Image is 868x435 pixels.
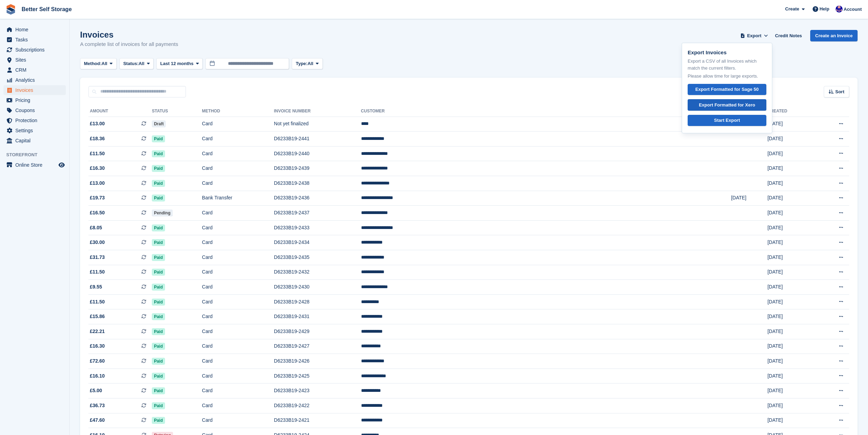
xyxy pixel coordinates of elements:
td: [DATE] [767,265,814,280]
span: £30.00 [90,239,105,246]
td: [DATE] [767,191,814,206]
span: £72.60 [90,357,105,365]
span: Pricing [15,95,57,105]
span: £13.00 [90,120,105,127]
span: Last 12 months [160,60,193,67]
td: Card [202,280,274,295]
a: menu [3,85,66,95]
span: Paid [152,358,165,365]
td: [DATE] [767,117,814,132]
td: Card [202,413,274,428]
a: menu [3,105,66,115]
td: [DATE] [767,176,814,191]
span: £16.50 [90,209,105,216]
span: £9.55 [90,283,102,291]
a: Better Self Storage [19,3,75,15]
td: Card [202,369,274,383]
td: [DATE] [767,309,814,324]
h1: Invoices [80,30,178,39]
span: Paid [152,299,165,306]
span: Paid [152,165,165,172]
td: D6233B19-2431 [274,309,361,324]
button: Method: All [80,58,117,70]
button: Status: All [119,58,154,70]
td: [DATE] [767,206,814,221]
a: menu [3,75,66,85]
span: £47.60 [90,417,105,424]
p: Export Invoices [688,49,766,57]
span: Paid [152,135,165,142]
td: [DATE] [731,191,768,206]
th: Amount [88,106,152,117]
span: £22.21 [90,328,105,335]
span: Help [820,6,829,13]
div: Export Formatted for Xero [699,102,755,109]
td: Card [202,146,274,161]
span: £16.30 [90,342,105,350]
td: [DATE] [767,235,814,250]
span: Export [747,32,761,39]
span: Coupons [15,105,57,115]
td: Bank Transfer [202,191,274,206]
a: menu [3,45,66,55]
td: [DATE] [767,369,814,383]
span: Paid [152,313,165,320]
td: [DATE] [767,146,814,161]
span: Account [844,6,862,13]
a: Create an Invoice [810,30,858,41]
th: Created [767,106,814,117]
span: Paid [152,328,165,335]
a: menu [3,65,66,75]
td: D6233B19-2433 [274,220,361,235]
img: David Macdonald [836,6,843,13]
th: Invoice Number [274,106,361,117]
span: Storefront [6,151,69,158]
span: £11.50 [90,298,105,306]
span: Paid [152,180,165,187]
span: £16.10 [90,372,105,380]
a: menu [3,126,66,135]
span: Settings [15,126,57,135]
td: D6233B19-2430 [274,280,361,295]
td: Card [202,339,274,354]
td: Card [202,161,274,176]
td: Not yet finalized [274,117,361,132]
p: Export a CSV of all Invoices which match the current filters. [688,58,766,71]
td: [DATE] [767,354,814,369]
td: Card [202,117,274,132]
td: Card [202,265,274,280]
p: Please allow time for large exports. [688,73,766,80]
span: Invoices [15,85,57,95]
span: Online Store [15,160,57,170]
img: stora-icon-8386f47178a22dfd0bd8f6a31ec36ba5ce8667c1dd55bd0f319d3a0aa187defe.svg [6,4,16,15]
a: menu [3,136,66,145]
a: menu [3,116,66,125]
span: Paid [152,417,165,424]
td: Card [202,206,274,221]
td: [DATE] [767,383,814,398]
a: menu [3,160,66,170]
td: D6233B19-2421 [274,413,361,428]
span: All [139,60,144,67]
span: £31.73 [90,254,105,261]
span: £11.50 [90,150,105,157]
span: Paid [152,343,165,350]
div: Export Formatted for Sage 50 [695,86,759,93]
td: D6233B19-2427 [274,339,361,354]
td: [DATE] [767,413,814,428]
td: Card [202,294,274,309]
span: £15.86 [90,313,105,320]
th: Method [202,106,274,117]
td: D6233B19-2432 [274,265,361,280]
span: Paid [152,373,165,380]
td: Card [202,176,274,191]
td: [DATE] [767,250,814,265]
td: Card [202,324,274,339]
a: menu [3,95,66,105]
span: Tasks [15,35,57,45]
span: £16.30 [90,165,105,172]
td: Card [202,398,274,413]
td: Card [202,309,274,324]
td: D6233B19-2429 [274,324,361,339]
span: Sites [15,55,57,65]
